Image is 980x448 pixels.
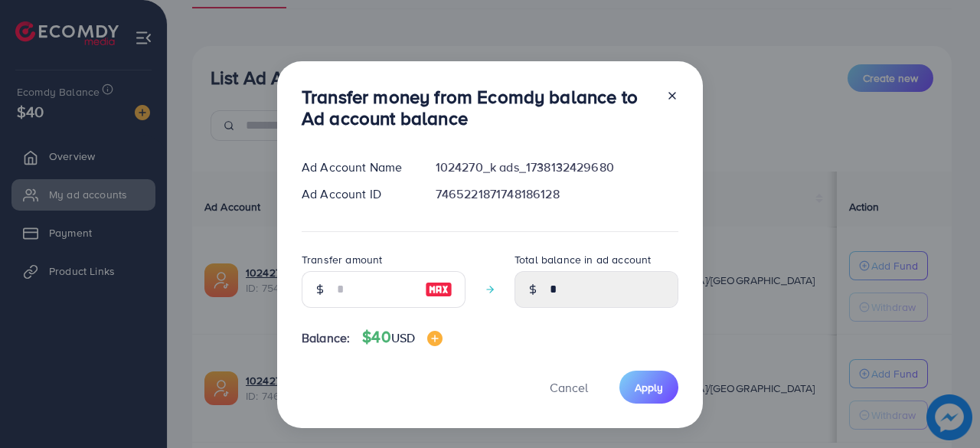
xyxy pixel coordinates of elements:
img: image [425,280,452,299]
div: Ad Account ID [289,185,423,203]
span: USD [391,329,415,346]
div: 1024270_k ads_1738132429680 [423,159,691,176]
span: Balance: [302,329,350,347]
div: Ad Account Name [289,159,423,176]
img: image [427,331,443,346]
button: Cancel [531,371,607,404]
label: Total balance in ad account [514,252,651,267]
h3: Transfer money from Ecomdy balance to Ad account balance [302,86,654,130]
div: 7465221871748186128 [423,185,691,203]
span: Cancel [550,379,588,396]
button: Apply [619,371,678,404]
span: Apply [635,380,663,395]
label: Transfer amount [302,252,382,267]
h4: $40 [362,328,443,347]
